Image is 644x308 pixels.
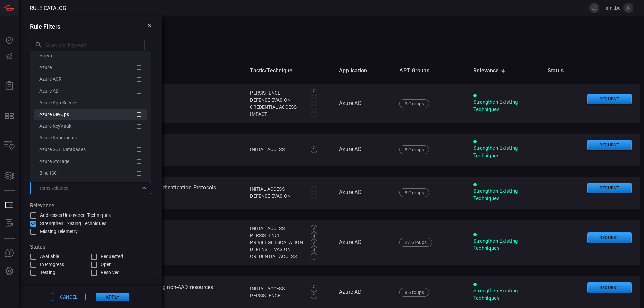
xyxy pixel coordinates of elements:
[311,232,317,239] div: 3
[45,39,145,51] input: Search for keyword
[1,263,17,280] button: Preferences
[39,123,72,129] span: Azure KeyVault
[311,111,317,117] div: 1
[587,94,632,105] button: Request
[250,292,303,299] div: Persistence
[602,5,621,11] span: amitbu
[1,197,17,213] button: Rule Catalog
[52,293,86,301] button: Cancel
[587,140,632,151] button: Request
[311,104,317,110] div: 1
[1,138,17,154] button: Inventory
[250,253,303,260] div: Credential Access
[250,285,303,292] div: Initial Access
[34,62,147,73] li: Azure
[250,104,303,111] div: Credential Access
[34,167,147,179] li: Bind ISC
[101,253,123,260] span: Requested
[34,156,147,167] li: Azure Storage
[39,135,77,140] span: Azure Kubernetes
[40,220,106,227] span: Strengthen Existing Techniques
[35,185,69,191] span: 1 Items selected
[587,282,632,293] button: Request
[311,253,317,260] div: 1
[548,67,572,75] span: Status
[399,188,429,197] div: 8 Groups
[399,99,429,108] div: 3 Groups
[473,188,537,202] div: Strengthen Existing Techniques
[40,261,64,268] span: In Progress
[39,147,86,152] span: Azure SQL Databases
[473,67,508,75] span: Relevance
[1,245,17,261] button: Ask Us A Question
[334,134,394,166] td: Azure AD
[311,186,317,192] div: 1
[250,97,303,104] div: Defense Evasion
[96,293,129,301] button: Apply
[1,48,17,64] button: Detections
[250,146,303,153] div: Initial Access
[311,146,317,153] div: 1
[39,170,57,176] span: Bind ISC
[473,287,537,302] div: Strengthen Existing Techniques
[34,132,147,144] li: Azure Kubernetes
[40,269,55,276] span: Testing
[101,269,120,276] span: Resolved
[250,246,303,253] div: Defense Evasion
[250,111,303,118] div: Impact
[245,61,334,80] th: Tactic/Technique
[587,183,632,194] button: Request
[39,76,62,82] span: Azure ACR
[399,145,429,154] div: 8 Groups
[39,159,69,164] span: Azure Storage
[40,228,78,235] span: Missing Telemetry
[1,78,17,94] button: Reports
[39,53,52,58] span: Attivo
[250,186,303,193] div: Initial Access
[399,288,429,297] div: 8 Groups
[334,220,394,265] td: Azure AD
[394,61,468,80] th: APT Groups
[399,238,432,247] div: 27 Groups
[39,112,69,117] span: Azure DevOps
[1,32,17,48] button: Dashboard
[40,253,59,260] span: Available
[311,89,317,96] div: 1
[587,232,632,243] button: Request
[250,225,303,232] div: Initial Access
[250,89,303,97] div: Persistence
[30,23,60,30] h3: Rule Filters
[140,183,149,193] button: Close
[473,145,537,159] div: Strengthen Existing Techniques
[39,100,77,105] span: Azure App Service
[1,168,17,184] button: Cards
[250,193,303,200] div: Defense Evasion
[473,99,537,113] div: Strengthen Existing Techniques
[250,232,303,239] div: Persistence
[30,5,66,11] span: Rule Catalog
[311,292,317,299] div: 1
[334,177,394,209] td: Azure AD
[34,144,147,156] li: Azure SQL Databases
[40,212,111,219] span: Addresses Uncovered Techniques
[34,50,147,62] li: Attivo
[39,65,52,70] span: Azure
[30,202,151,209] label: Relevance
[473,238,537,252] div: Strengthen Existing Techniques
[34,73,147,85] li: Azure ACR
[34,109,147,120] li: Azure DevOps
[311,246,317,253] div: 3
[339,67,376,75] span: Application
[34,120,147,132] li: Azure KeyVault
[250,239,303,246] div: Privilege Escalation
[39,88,59,94] span: Azure AD
[311,193,317,199] div: 1
[311,97,317,103] div: 1
[311,239,317,246] div: 2
[311,285,317,292] div: 1
[311,225,317,232] div: 2
[34,85,147,97] li: Azure AD
[34,97,147,109] li: Azure App Service
[1,108,17,124] button: MITRE - Detection Posture
[101,261,112,268] span: Open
